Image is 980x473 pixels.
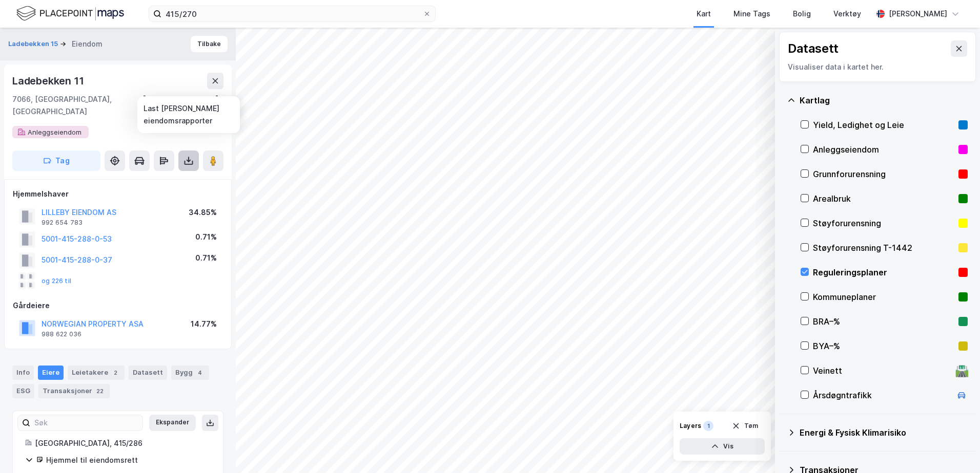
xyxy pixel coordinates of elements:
div: Kartlag [800,94,968,106]
div: Transaksjoner [38,384,110,398]
div: 22 [94,386,106,396]
div: Veinett [813,364,951,377]
div: 14.77% [191,318,217,330]
div: Eiendom [72,38,103,50]
div: Verktøy [833,8,861,20]
button: Vis [680,438,765,455]
iframe: Chat Widget [929,424,980,473]
div: Visualiser data i kartet her. [788,61,967,73]
div: [GEOGRAPHIC_DATA], 415/286 [35,437,211,449]
div: Ladebekken 11 [12,73,86,89]
div: Støyforurensning T-1442 [813,242,954,254]
div: Yield, Ledighet og Leie [813,119,954,131]
button: Ladebekken 15 [8,39,60,49]
div: ESG [12,384,34,398]
div: 0.71% [195,252,217,264]
div: Hjemmelshaver [13,188,223,200]
div: Støyforurensning [813,217,954,229]
div: Gårdeiere [13,299,223,312]
div: Årsdøgntrafikk [813,389,951,401]
div: 34.85% [189,206,217,219]
div: Energi & Fysisk Klimarisiko [800,426,968,439]
div: Layers [680,422,701,430]
div: 0.71% [195,231,217,243]
img: logo.f888ab2527a4732fd821a326f86c7f29.svg [16,5,124,23]
div: Eiere [38,365,64,380]
div: Leietakere [68,365,125,380]
div: 2 [110,368,120,378]
div: Reguleringsplaner [813,266,954,278]
div: 988 622 036 [42,330,81,338]
div: Hjemmel til eiendomsrett [46,454,211,466]
div: 4 [195,368,205,378]
div: Kontrollprogram for chat [929,424,980,473]
div: Arealbruk [813,192,954,205]
div: 7066, [GEOGRAPHIC_DATA], [GEOGRAPHIC_DATA] [12,93,142,118]
div: Bolig [793,8,811,20]
div: Bygg [171,365,209,380]
button: Tag [12,150,100,171]
div: Mine Tags [733,8,770,20]
div: 🛣️ [955,364,969,377]
input: Søk [30,415,142,431]
input: Søk på adresse, matrikkel, gårdeiere, leietakere eller personer [161,6,423,21]
div: Datasett [129,365,167,380]
div: Grunnforurensning [813,168,954,180]
button: Tøm [725,418,765,434]
div: 992 654 783 [42,219,83,227]
div: BYA–% [813,340,954,352]
div: [PERSON_NAME] [889,8,947,20]
button: Ekspander [149,415,196,431]
button: Tilbake [191,36,228,52]
div: Info [12,365,34,380]
div: Anleggseiendom [813,143,954,156]
div: BRA–% [813,315,954,328]
div: Kart [697,8,711,20]
div: [GEOGRAPHIC_DATA], 415/286 [142,93,223,118]
div: Kommuneplaner [813,291,954,303]
div: 1 [703,421,713,431]
div: Datasett [788,40,839,57]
